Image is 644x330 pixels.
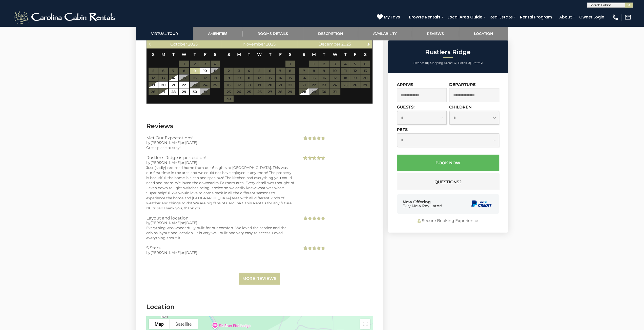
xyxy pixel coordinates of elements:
[146,155,295,160] h3: Rustler's Ridge is perfection!
[185,250,197,255] span: [DATE]
[406,13,443,21] a: Browse Rentals
[146,220,295,225] div: by on
[397,127,408,132] label: Pets
[227,52,230,57] span: Sunday
[389,49,507,55] h2: Rustlers Ridge
[344,52,346,57] span: Thursday
[169,89,178,95] a: 28
[459,27,508,40] a: Location
[146,145,295,150] div: Great place to stay!
[194,52,196,57] span: Thursday
[430,60,457,66] li: |
[161,52,165,57] span: Monday
[358,27,412,40] a: Availability
[612,14,619,21] img: phone-regular-white.png
[185,160,197,165] span: [DATE]
[149,82,158,88] a: 19
[517,13,554,21] a: Rental Program
[146,140,295,145] div: by on
[487,13,515,21] a: Real Estate
[458,61,468,65] span: Baths:
[367,42,371,46] span: Next
[13,10,118,25] img: White-1-2.png
[299,89,308,95] a: 28
[149,319,170,329] button: Show street map
[158,82,168,88] a: 20
[170,319,198,329] button: Show satellite imagery
[172,52,175,57] span: Tuesday
[279,52,281,57] span: Friday
[425,61,428,65] strong: 10
[577,13,607,21] a: Owner Login
[151,160,181,165] span: [PERSON_NAME]
[384,14,400,20] span: My Favs
[146,302,373,311] h3: Location
[360,319,370,329] button: Toggle fullscreen view
[319,42,340,47] span: December
[303,27,358,40] a: Description
[412,27,459,40] a: Reviews
[169,82,178,88] a: 21
[303,52,305,57] span: Sunday
[146,246,295,250] h3: 5 Stars
[146,165,295,211] div: Just (sadly) returned home from our 6 nights at [GEOGRAPHIC_DATA]. This was our first time in the...
[403,200,442,208] div: Now Offering
[289,52,292,57] span: Saturday
[312,52,316,57] span: Monday
[413,60,429,66] li: |
[179,89,189,95] a: 29
[458,60,471,66] li: |
[179,82,189,88] a: 22
[158,89,168,95] a: 27
[341,42,351,47] span: 2025
[146,216,295,220] h3: Layout and location.
[188,42,198,47] span: 2025
[146,225,295,240] div: Everything was wonderfully built for our comfort. We loved the service and the cabins layout and ...
[170,42,187,47] span: October
[239,273,280,285] a: More Reviews
[454,61,456,65] strong: 3
[430,61,453,65] span: Sleeping Areas:
[151,250,181,255] span: [PERSON_NAME]
[243,27,303,40] a: Rooms Details
[557,13,574,21] a: About
[151,140,181,145] span: [PERSON_NAME]
[190,89,200,95] a: 30
[190,68,200,74] a: 9
[243,42,265,47] span: November
[152,52,155,57] span: Sunday
[185,221,197,225] span: [DATE]
[146,122,373,130] h3: Reviews
[214,52,216,57] span: Saturday
[146,250,295,255] div: by on
[449,82,476,87] label: Departure
[237,52,241,57] span: Monday
[269,52,271,57] span: Thursday
[266,42,276,47] span: 2025
[257,52,262,57] span: Wednesday
[204,52,206,57] span: Friday
[136,27,193,40] a: Virtual Tour
[397,105,414,109] label: Guests:
[248,52,250,57] span: Tuesday
[472,61,480,65] span: Pets:
[200,68,210,74] a: 10
[397,155,499,171] button: Book Now
[185,140,197,145] span: [DATE]
[449,105,472,109] label: Children
[323,52,325,57] span: Tuesday
[445,13,485,21] a: Local Area Guide
[624,14,631,21] img: mail-regular-white.png
[146,255,295,260] div: -
[365,41,372,47] a: Next
[413,61,424,65] span: Sleeps:
[146,160,295,165] div: by on
[333,52,337,57] span: Wednesday
[377,14,401,20] a: My Favs
[403,204,442,208] span: Buy Now Pay Later!
[397,174,499,190] button: Questions?
[151,221,181,225] span: [PERSON_NAME]
[397,218,499,224] div: Secure Booking Experience
[146,136,295,140] h3: Met Our Expectations!
[364,52,366,57] span: Saturday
